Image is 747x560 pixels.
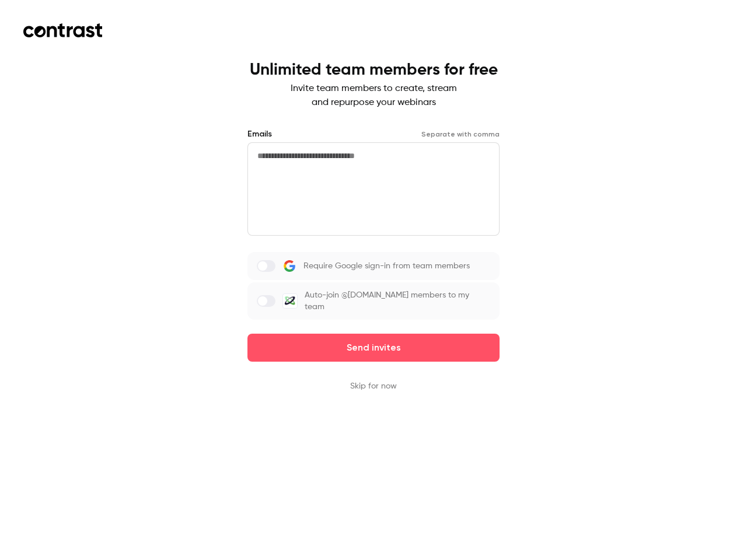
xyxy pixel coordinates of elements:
img: Intercept [283,294,297,308]
label: Require Google sign-in from team members [247,252,500,280]
label: Auto-join @[DOMAIN_NAME] members to my team [247,282,500,320]
button: Send invites [247,334,500,362]
h1: Unlimited team members for free [250,61,498,79]
button: Skip for now [350,380,397,392]
p: Separate with comma [421,129,500,139]
label: Emails [247,128,272,140]
p: Invite team members to create, stream and repurpose your webinars [250,82,498,110]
